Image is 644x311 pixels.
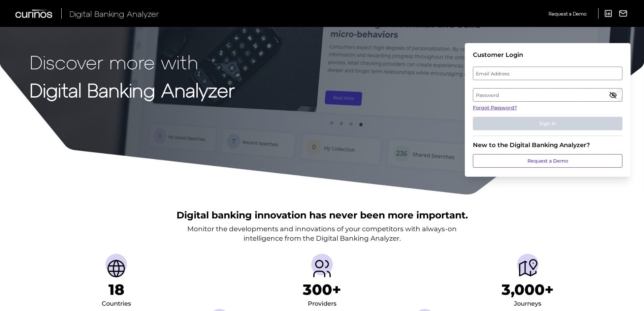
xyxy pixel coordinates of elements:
[308,299,336,309] div: Providers
[473,51,622,59] div: Customer Login
[30,78,235,101] strong: Digital Banking Analyzer
[517,258,539,279] img: Journeys
[473,104,622,111] a: Forgot Password?
[303,281,341,299] h1: 300+
[473,117,622,130] button: Sign In
[473,141,622,149] div: New to the Digital Banking Analyzer?
[69,9,159,19] span: Digital Banking Analyzer
[102,299,131,309] div: Countries
[514,299,541,309] div: Journeys
[108,281,124,299] h1: 18
[473,67,622,79] label: Email Address
[105,258,127,279] img: Countries
[187,224,457,243] p: Monitor the developments and innovations of your competitors with always-on intelligence from the...
[549,8,586,19] a: Request a Demo
[473,89,622,101] label: Password
[15,9,53,18] img: Curinos
[311,258,333,279] img: Providers
[176,209,468,221] h2: Digital banking innovation has never been more important.
[502,281,554,299] h1: 3,000+
[473,154,622,168] a: Request a Demo
[30,51,235,72] p: Discover more with
[549,11,586,16] span: Request a Demo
